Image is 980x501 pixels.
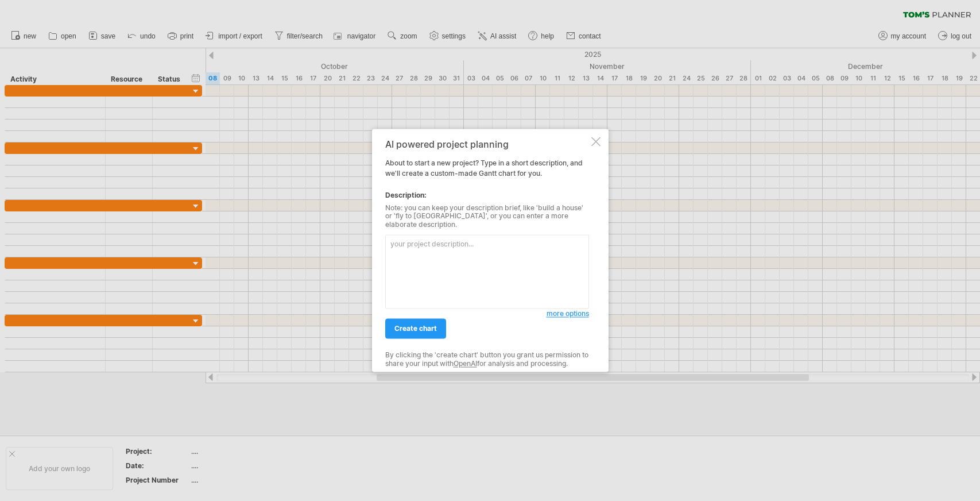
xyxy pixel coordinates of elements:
[385,190,589,201] div: Description:
[385,139,589,361] div: About to start a new project? Type in a short description, and we'll create a custom-made Gantt c...
[547,309,589,319] a: more options
[394,325,437,333] span: create chart
[385,319,446,339] a: create chart
[454,359,477,368] a: OpenAI
[547,310,589,318] span: more options
[385,139,589,149] div: AI powered project planning
[385,352,589,368] div: By clicking the 'create chart' button you grant us permission to share your input with for analys...
[385,204,589,229] div: Note: you can keep your description brief, like 'build a house' or 'fly to [GEOGRAPHIC_DATA]', or...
